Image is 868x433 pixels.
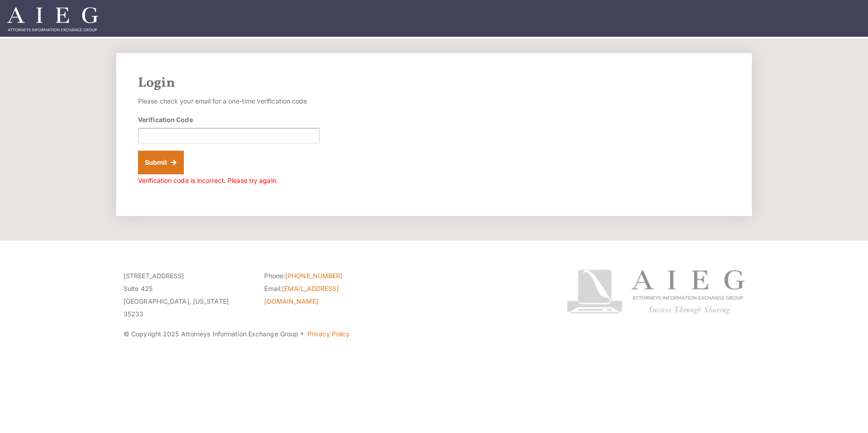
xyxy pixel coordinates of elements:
button: Submit [138,151,184,174]
p: Please check your email for a one-time verification code [138,95,320,108]
a: [PHONE_NUMBER] [285,272,342,280]
p: [STREET_ADDRESS] Suite 425 [GEOGRAPHIC_DATA], [US_STATE] 35233 [123,270,251,320]
span: · [300,334,304,338]
img: Attorneys Information Exchange Group logo [567,270,745,315]
li: Email: [264,282,391,308]
a: [EMAIL_ADDRESS][DOMAIN_NAME] [264,285,339,305]
li: Phone: [264,270,391,282]
a: Privacy Policy [307,330,350,338]
h2: Login [138,75,730,91]
span: Verification code is incorrect. Please try again. [138,177,278,184]
label: Verification Code [138,115,193,124]
img: Attorneys Information Exchange Group [7,7,98,31]
p: © Copyright 2025 Attorneys Information Exchange Group [123,328,533,340]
